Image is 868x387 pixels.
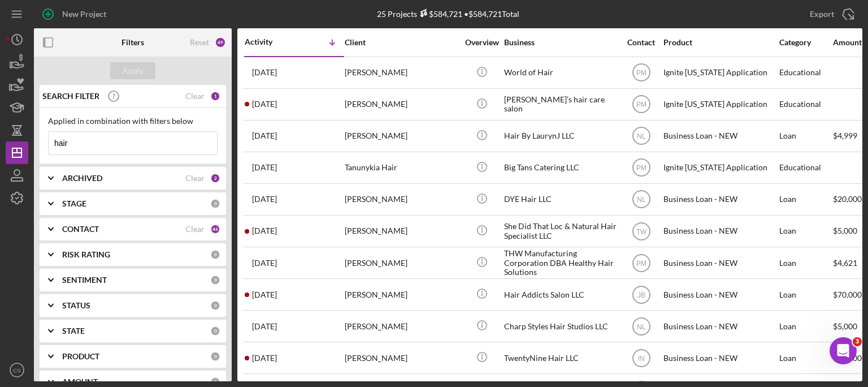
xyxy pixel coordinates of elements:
div: [PERSON_NAME] [345,89,458,119]
b: STAGE [62,199,86,208]
text: NL [637,196,646,204]
text: PM [636,259,646,267]
div: Tanunykia Hair [345,153,458,183]
div: Educational [779,89,832,119]
time: 2025-05-26 21:26 [252,290,277,299]
div: Business Loan - NEW [663,184,776,214]
div: [PERSON_NAME] [345,311,458,341]
time: 2025-02-26 01:23 [252,354,277,363]
div: Clear [185,174,205,183]
div: [PERSON_NAME] [345,184,458,214]
div: Big Tans Catering LLC [504,153,617,183]
div: THW Manufacturing Corporation DBA Healthy Hair Solutions [504,248,617,278]
div: 46 [210,224,220,234]
div: Business [504,38,617,47]
time: 2025-10-09 18:46 [252,68,277,77]
div: Business Loan - NEW [663,279,776,309]
time: 2025-07-01 19:17 [252,195,277,204]
b: SENTIMENT [62,276,107,285]
div: Loan [779,248,832,278]
div: 0 [210,351,220,362]
div: Loan [779,184,832,214]
div: 1 [210,91,220,101]
div: Business Loan - NEW [663,248,776,278]
div: 49 [215,37,226,48]
div: Loan [779,216,832,246]
span: $4,621 [833,258,857,268]
button: CS [6,359,28,381]
div: DYE Hair LLC [504,184,617,214]
b: STATE [62,326,85,336]
button: Export [798,3,862,25]
div: Apply [123,62,144,79]
div: 0 [210,199,220,209]
div: $584,721 [417,9,462,19]
text: PM [636,69,646,77]
div: Category [779,38,832,47]
div: 2 [210,173,220,183]
span: $70,000 [833,290,862,299]
time: 2025-06-27 16:28 [252,226,277,235]
div: 25 Projects • $584,721 Total [377,9,519,19]
span: 3 [853,337,862,346]
text: NL [637,322,646,330]
div: Clear [185,92,205,101]
div: Loan [779,121,832,151]
div: Activity [245,37,294,46]
text: JB [637,291,645,299]
div: 0 [210,377,220,387]
div: Educational [779,153,832,183]
text: TW [636,227,646,235]
span: $5,000 [833,321,857,331]
div: Ignite [US_STATE] Application [663,58,776,88]
text: PM [636,101,646,109]
time: 2025-03-10 16:43 [252,322,277,331]
b: SEARCH FILTER [42,92,99,101]
time: 2025-09-30 22:39 [252,100,277,109]
div: Loan [779,343,832,373]
div: Ignite [US_STATE] Application [663,153,776,183]
div: 0 [210,326,220,336]
div: Contact [620,38,662,47]
text: NL [637,132,646,140]
div: Ignite [US_STATE] Application [663,89,776,119]
div: [PERSON_NAME] [345,216,458,246]
text: CS [13,367,20,373]
button: New Project [34,3,118,25]
button: Apply [110,62,155,79]
div: Clear [185,225,205,234]
b: ARCHIVED [62,174,102,183]
text: PM [636,164,646,172]
div: [PERSON_NAME] [345,121,458,151]
div: Hair By LaurynJ LLC [504,121,617,151]
div: [PERSON_NAME] [345,343,458,373]
div: Reset [190,38,209,47]
span: $20,000 [833,194,862,204]
div: Client [345,38,458,47]
div: Business Loan - NEW [663,343,776,373]
div: Export [810,3,834,25]
div: Loan [779,279,832,309]
div: Business Loan - NEW [663,216,776,246]
b: CONTACT [62,225,99,234]
div: [PERSON_NAME] [345,279,458,309]
div: 0 [210,300,220,311]
div: She Did That Loc & Natural Hair Specialist LLC [504,216,617,246]
div: [PERSON_NAME] [345,248,458,278]
b: AMOUNT [62,377,98,386]
span: $5,000 [833,226,857,235]
b: PRODUCT [62,352,99,361]
time: 2025-06-03 15:04 [252,259,277,268]
div: Product [663,38,776,47]
div: 0 [210,250,220,260]
div: Business Loan - NEW [663,311,776,341]
div: [PERSON_NAME]’s hair care salon [504,89,617,119]
div: Applied in combination with filters below [48,117,218,126]
text: IN [638,354,645,362]
iframe: Intercom live chat [830,337,857,364]
div: [PERSON_NAME] [345,58,458,88]
div: Business Loan - NEW [663,121,776,151]
time: 2025-09-19 16:07 [252,163,277,172]
div: 0 [210,275,220,285]
time: 2025-09-23 00:47 [252,131,277,140]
